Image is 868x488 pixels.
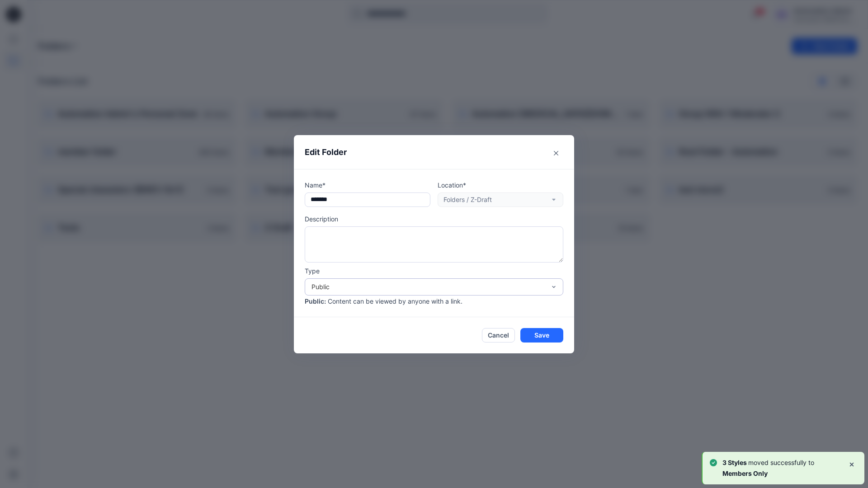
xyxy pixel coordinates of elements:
[294,135,574,169] header: Edit Folder
[305,266,563,276] p: Type
[305,180,430,190] p: Name*
[698,448,868,488] div: Notifications-bottom-right
[328,296,462,306] p: Content can be viewed by anyone with a link.
[549,146,563,160] button: Close
[438,180,563,190] p: Location*
[305,296,326,306] p: Public :
[722,469,768,477] b: Members Only
[722,459,748,466] b: 3 Styles
[305,214,563,224] p: Description
[722,457,841,479] p: moved successfully to
[520,328,563,343] button: Save
[482,328,515,343] button: Cancel
[311,282,546,291] div: Public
